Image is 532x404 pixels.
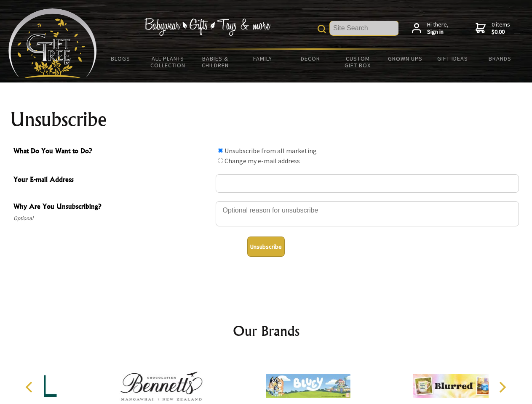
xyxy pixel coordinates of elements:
textarea: Why Are You Unsubscribing? [216,201,519,226]
input: What Do You Want to Do? [218,158,223,163]
a: All Plants Collection [144,50,192,74]
a: Brands [476,50,524,67]
a: Custom Gift Box [334,50,382,74]
h2: Our Brands [17,321,516,341]
img: Babywear - Gifts - Toys & more [144,18,270,36]
input: Your E-mail Address [216,174,519,193]
input: What Do You Want to Do? [218,148,223,153]
span: Hi there, [427,21,449,36]
img: product search [318,25,326,33]
img: Babyware - Gifts - Toys and more... [8,8,97,78]
a: Grown Ups [381,50,429,67]
h1: Unsubscribe [10,109,522,130]
span: Why Are You Unsubscribing? [13,201,211,213]
a: Hi there,Sign in [412,21,449,36]
strong: Sign in [427,28,449,36]
input: Site Search [330,21,398,35]
span: Your E-mail Address [13,174,211,186]
a: Family [239,50,287,67]
a: Babies & Children [192,50,239,74]
button: Unsubscribe [247,237,285,257]
label: Change my e-mail address [225,157,300,165]
a: Gift Ideas [429,50,476,67]
span: Optional [13,213,211,223]
a: BLOGS [97,50,144,67]
a: 0 items$0.00 [476,21,510,36]
a: Decor [286,50,334,67]
button: Next [493,378,511,396]
span: What Do You Want to Do? [13,146,211,158]
button: Previous [21,378,40,396]
label: Unsubscribe from all marketing [225,146,317,155]
strong: $0.00 [492,28,510,36]
span: 0 items [492,21,510,36]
